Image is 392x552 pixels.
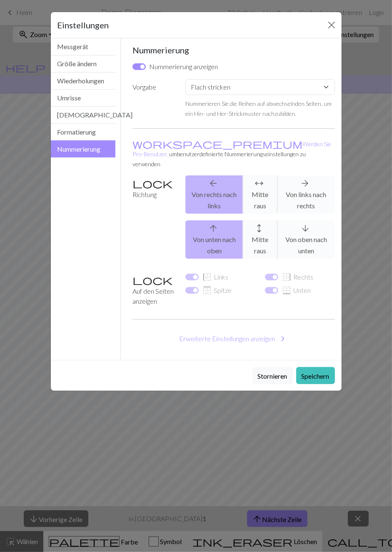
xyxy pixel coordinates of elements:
font: Größe ändern [57,60,97,67]
font: Speichern [302,372,330,380]
span: border_right [282,271,292,283]
font: Messgerät [57,42,89,50]
font: um [169,150,177,157]
font: benutzerdefinierte Nummerierungseinstellungen zu verwenden [132,150,306,167]
button: Schließen [325,18,338,32]
button: Speichern [296,367,335,384]
button: Stornieren [252,367,293,384]
font: Stornieren [258,372,287,380]
font: Umrisse [57,94,81,102]
font: Nummerieren Sie die Reihen auf abwechselnden Seiten, um ein Hin- und Her-Strickmuster nachzubilden. [185,100,332,117]
font: Erweiterte Einstellungen anzeigen [179,335,275,342]
font: [DEMOGRAPHIC_DATA] [57,111,133,119]
span: chevron_right [278,333,288,345]
font: Spitze [214,286,232,294]
font: Richtung [132,190,157,198]
font: Rechts [293,273,313,281]
font: Links [214,273,228,281]
font: Einstellungen [57,20,109,30]
span: border_left [202,271,212,283]
font: Formatierung [57,128,96,136]
span: workspace_premium [132,138,302,150]
font: Wiederholungen [57,77,105,85]
font: Auf den Seiten anzeigen [132,287,174,305]
span: border_bottom [282,285,292,296]
button: Erweiterte Einstellungen anzeigen [132,330,335,347]
span: border_top [202,285,212,296]
font: Unten [293,286,311,294]
font: Vorgabe [132,83,156,91]
font: Nummerierung [132,45,189,55]
font: Nummerierung anzeigen [149,62,218,70]
a: Werden Sie Pro-Benutzer, [132,140,331,157]
font: Nummerierung [57,145,101,153]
